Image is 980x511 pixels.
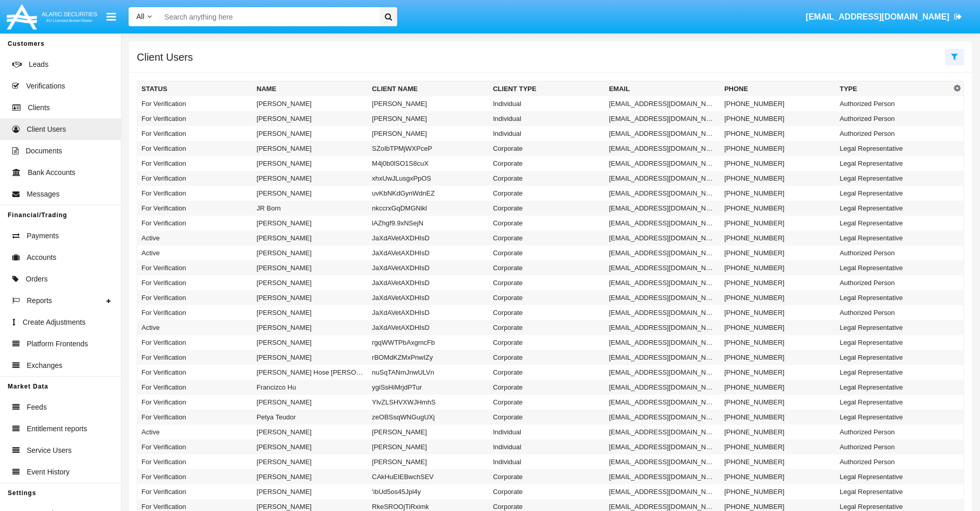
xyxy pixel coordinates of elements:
td: [PERSON_NAME] [368,111,489,126]
td: Corporate [489,216,604,231]
td: [PERSON_NAME] [253,156,368,171]
td: [EMAIL_ADDRESS][DOMAIN_NAME] [605,320,720,335]
td: [EMAIL_ADDRESS][DOMAIN_NAME] [605,290,720,305]
td: [EMAIL_ADDRESS][DOMAIN_NAME] [605,365,720,380]
span: Clients [28,102,50,113]
span: Reports [27,295,52,306]
td: Legal Representative [835,380,951,395]
input: Search [159,7,376,26]
td: Individual [489,439,604,454]
td: Individual [489,454,604,469]
td: [EMAIL_ADDRESS][DOMAIN_NAME] [605,454,720,469]
td: [PHONE_NUMBER] [720,171,835,186]
h5: Client Users [137,53,193,61]
span: Create Adjustments [23,317,85,328]
td: Authorized Person [835,425,951,439]
td: JaXdAVetAXDHIsD [368,305,489,320]
td: zeOBSsqWNGugUXj [368,410,489,425]
td: Corporate [489,350,604,365]
td: [PERSON_NAME] [253,320,368,335]
td: Authorized Person [835,454,951,469]
td: [PERSON_NAME] [253,216,368,231]
span: Exchanges [27,360,62,371]
th: Name [253,81,368,97]
td: [EMAIL_ADDRESS][DOMAIN_NAME] [605,350,720,365]
td: [PERSON_NAME] [253,454,368,469]
td: For Verification [137,186,253,201]
td: [PERSON_NAME] [253,111,368,126]
td: Corporate [489,469,604,484]
td: Authorized Person [835,96,951,111]
td: [EMAIL_ADDRESS][DOMAIN_NAME] [605,395,720,410]
td: Legal Representative [835,335,951,350]
td: Corporate [489,395,604,410]
a: [EMAIL_ADDRESS][DOMAIN_NAME] [801,3,967,31]
td: For Verification [137,171,253,186]
td: [EMAIL_ADDRESS][DOMAIN_NAME] [605,260,720,275]
td: [PERSON_NAME] [253,275,368,290]
td: JaXdAVetAXDHIsD [368,290,489,305]
td: Active [137,320,253,335]
td: Francizco Hu [253,380,368,395]
td: [PERSON_NAME] [253,141,368,156]
td: Legal Representative [835,260,951,275]
td: Corporate [489,156,604,171]
img: Logo image [5,2,99,32]
th: Email [605,81,720,97]
td: For Verification [137,216,253,231]
td: [EMAIL_ADDRESS][DOMAIN_NAME] [605,469,720,484]
td: Legal Representative [835,186,951,201]
th: Client Name [368,81,489,97]
td: [PHONE_NUMBER] [720,260,835,275]
td: [PHONE_NUMBER] [720,126,835,141]
td: [EMAIL_ADDRESS][DOMAIN_NAME] [605,96,720,111]
td: Legal Representative [835,484,951,499]
td: [PHONE_NUMBER] [720,111,835,126]
td: For Verification [137,126,253,141]
td: [PERSON_NAME] [253,260,368,275]
td: Legal Representative [835,350,951,365]
td: [EMAIL_ADDRESS][DOMAIN_NAME] [605,275,720,290]
span: [EMAIL_ADDRESS][DOMAIN_NAME] [806,12,949,21]
td: JaXdAVetAXDHIsD [368,320,489,335]
td: [EMAIL_ADDRESS][DOMAIN_NAME] [605,305,720,320]
td: [PHONE_NUMBER] [720,186,835,201]
th: Phone [720,81,835,97]
td: JaXdAVetAXDHIsD [368,275,489,290]
td: [EMAIL_ADDRESS][DOMAIN_NAME] [605,126,720,141]
td: [EMAIL_ADDRESS][DOMAIN_NAME] [605,111,720,126]
td: Individual [489,126,604,141]
td: Legal Representative [835,290,951,305]
td: [EMAIL_ADDRESS][DOMAIN_NAME] [605,141,720,156]
td: [PERSON_NAME] [253,350,368,365]
td: [PERSON_NAME] [253,335,368,350]
td: For Verification [137,380,253,395]
td: Legal Representative [835,410,951,425]
td: Corporate [489,305,604,320]
td: For Verification [137,111,253,126]
td: Active [137,231,253,245]
td: Legal Representative [835,231,951,245]
td: [EMAIL_ADDRESS][DOMAIN_NAME] [605,216,720,231]
td: [PHONE_NUMBER] [720,484,835,499]
td: [PERSON_NAME] [253,290,368,305]
td: M4j0b0lSO1S8cuX [368,156,489,171]
td: [PERSON_NAME] [368,454,489,469]
td: Corporate [489,201,604,216]
td: [PERSON_NAME] [368,425,489,439]
td: [EMAIL_ADDRESS][DOMAIN_NAME] [605,156,720,171]
td: [PHONE_NUMBER] [720,439,835,454]
td: Legal Representative [835,469,951,484]
td: [PHONE_NUMBER] [720,275,835,290]
a: All [129,11,159,22]
td: [PERSON_NAME] [253,439,368,454]
td: [PERSON_NAME] [253,245,368,260]
td: YlvZLSHVXWJHmhS [368,395,489,410]
td: [PERSON_NAME] [253,126,368,141]
td: JaXdAVetAXDHIsD [368,231,489,245]
td: For Verification [137,395,253,410]
td: For Verification [137,350,253,365]
td: Legal Representative [835,201,951,216]
span: Accounts [27,252,57,263]
td: JaXdAVetAXDHIsD [368,260,489,275]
